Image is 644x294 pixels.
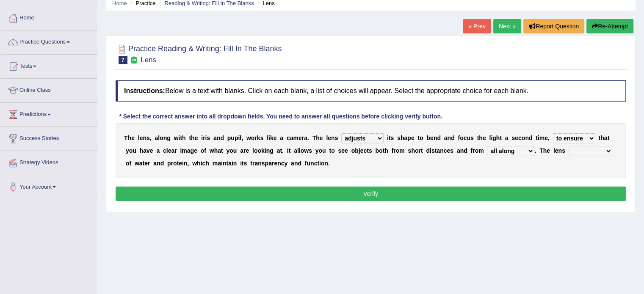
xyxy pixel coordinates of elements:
b: y [126,147,129,154]
b: s [450,147,453,154]
b: e [430,135,434,141]
b: s [146,135,150,141]
a: « Prev [463,19,491,33]
b: f [129,160,131,167]
b: Instructions: [124,87,165,94]
b: e [447,147,450,154]
b: a [213,135,217,141]
small: Lens [141,56,156,64]
b: s [408,147,411,154]
b: c [314,160,318,167]
b: e [345,147,348,154]
b: n [324,160,328,167]
b: w [304,147,309,154]
b: e [515,135,518,141]
b: T [539,147,543,154]
b: a [444,135,448,141]
b: f [470,147,473,154]
b: o [301,147,304,154]
b: i [491,135,492,141]
b: l [252,147,254,154]
b: n [434,135,437,141]
b: h [384,147,388,154]
b: l [553,147,555,154]
b: d [426,147,430,154]
b: t [289,147,291,154]
b: s [391,135,394,141]
b: s [397,135,401,141]
b: e [341,147,345,154]
b: n [266,147,270,154]
b: o [160,135,163,141]
b: o [396,147,400,154]
b: k [270,135,274,141]
b: e [150,147,153,154]
b: e [179,160,182,167]
b: d [437,135,441,141]
b: r [302,135,304,141]
b: a [294,147,297,154]
b: h [128,135,132,141]
b: e [555,147,558,154]
b: s [562,147,565,154]
b: n [223,160,227,167]
b: w [192,160,197,167]
b: o [420,135,423,141]
b: e [274,160,277,167]
b: b [355,147,359,154]
b: e [360,147,364,154]
b: f [204,147,206,154]
b: i [201,135,203,141]
b: t [180,135,182,141]
b: , [241,135,243,141]
b: h [214,147,218,154]
b: t [280,147,282,154]
b: i [538,135,539,141]
b: y [284,160,287,167]
b: l [267,135,268,141]
b: u [307,160,310,167]
span: 7 [119,56,127,64]
b: d [529,135,533,141]
b: n [277,160,281,167]
b: a [139,160,143,167]
b: n [331,135,335,141]
a: Tests [0,55,97,76]
b: u [133,147,136,154]
a: Home [0,6,97,27]
b: i [182,160,184,167]
b: w [246,135,251,141]
b: u [322,147,326,154]
a: Next » [493,19,521,33]
b: t [536,135,538,141]
b: l [240,135,241,141]
b: s [244,160,247,167]
b: w [210,147,214,154]
b: o [257,147,261,154]
b: d [220,135,224,141]
b: f [305,160,307,167]
b: c [464,135,467,141]
b: i [238,135,240,141]
b: h [182,135,186,141]
b: r [418,147,420,154]
b: b [426,135,430,141]
b: d [298,160,301,167]
b: t [598,135,600,141]
b: e [328,135,331,141]
b: r [473,147,475,154]
b: s [309,147,312,154]
b: n [233,160,237,167]
b: n [440,147,444,154]
b: h [600,135,604,141]
b: a [280,135,283,141]
b: h [543,147,547,154]
b: a [457,147,460,154]
b: e [168,147,171,154]
b: c [202,160,206,167]
b: r [254,135,257,141]
button: Re-Attempt [586,19,633,33]
b: s [260,135,264,141]
b: t [317,160,319,167]
b: r [174,147,177,154]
